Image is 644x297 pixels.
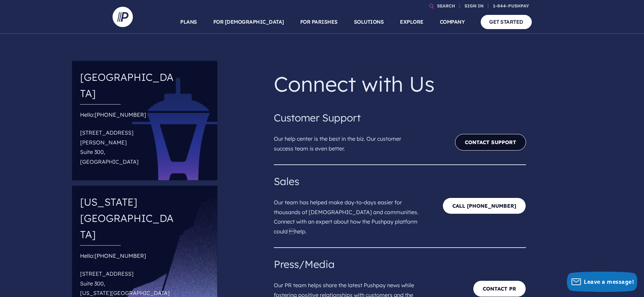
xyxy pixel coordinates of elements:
a: CALL [PHONE_NUMBER] [443,198,526,214]
a: FOR PARISHES [300,10,338,34]
a: Contact Support [455,134,526,151]
a: [PHONE_NUMBER] [95,252,146,259]
a: [PHONE_NUMBER] [95,111,146,118]
h4: [US_STATE][GEOGRAPHIC_DATA] [80,191,177,245]
h4: Press/Media [274,256,526,272]
div: Hello: [80,110,177,169]
p: Connect with Us [274,66,526,101]
h4: Sales [274,173,526,189]
a: GET STARTED [481,15,532,29]
p: [STREET_ADDRESS][PERSON_NAME] Suite 300, [GEOGRAPHIC_DATA] [80,125,177,169]
p: Our team has helped make day-to-days easier for thousands of [DEMOGRAPHIC_DATA] and communities. ... [274,189,425,239]
h4: [GEOGRAPHIC_DATA] [80,66,177,104]
a: EXPLORE [400,10,424,34]
span: Leave a message! [584,278,634,285]
button: Leave a message! [567,272,637,292]
a: Contact PR [473,280,526,297]
p: Our help center is the best in the biz. Our customer success team is even better. [274,126,425,156]
a: SOLUTIONS [354,10,384,34]
a: PLANS [180,10,197,34]
a: COMPANY [440,10,465,34]
h4: Customer Support [274,110,526,126]
a: FOR [DEMOGRAPHIC_DATA] [213,10,284,34]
